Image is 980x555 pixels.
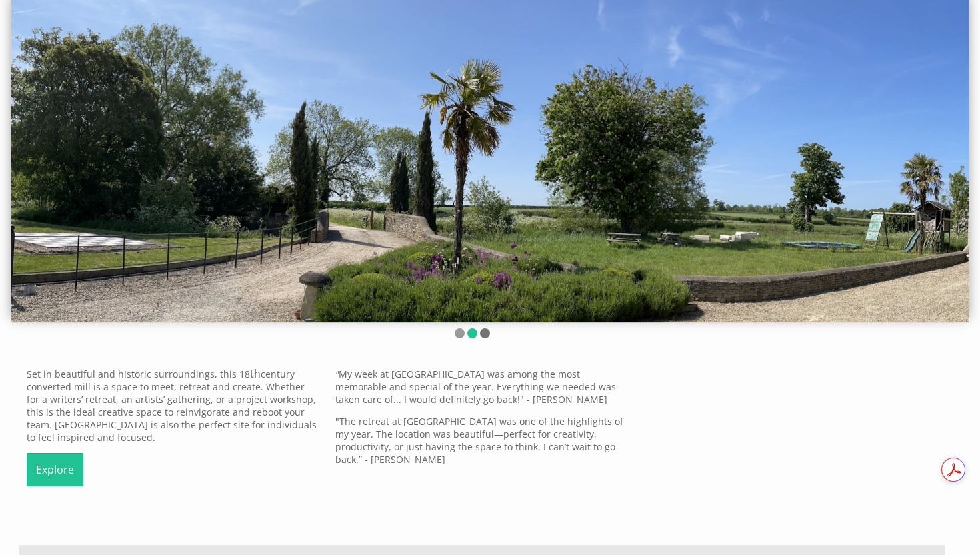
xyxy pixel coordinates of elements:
[250,366,261,381] sup: th
[335,368,339,380] em: "
[27,368,319,444] p: Set in beautiful and historic surroundings, this 18 century converted mill is a space to meet, re...
[27,453,83,486] a: Explore
[335,368,628,406] p: My week at [GEOGRAPHIC_DATA] was among the most memorable and special of the year. Everything we ...
[335,415,628,466] p: "The retreat at [GEOGRAPHIC_DATA] was one of the highlights of my year. The location was beautifu...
